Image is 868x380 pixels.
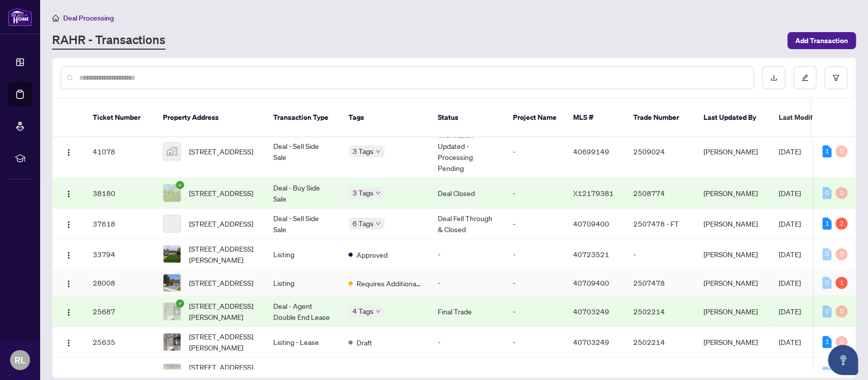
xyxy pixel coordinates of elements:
div: 0 [835,187,847,199]
td: [PERSON_NAME] [696,125,771,178]
button: Logo [61,303,77,319]
span: [DATE] [779,147,801,156]
div: 0 [822,305,831,317]
td: [PERSON_NAME] [696,270,771,296]
img: Logo [65,280,73,288]
span: Add Transaction [795,33,848,49]
td: Final Trade [430,296,505,327]
button: Logo [61,275,77,291]
img: thumbnail-img [163,274,181,291]
img: Logo [65,190,73,198]
td: 2502214 [625,327,696,357]
th: Ticket Number [85,98,155,137]
span: [STREET_ADDRESS] [189,146,253,157]
td: 28008 [85,270,155,296]
td: - [505,209,565,239]
td: 2507478 - FT [625,209,696,239]
span: [STREET_ADDRESS][PERSON_NAME] [189,243,257,265]
th: Last Modified Date [771,98,861,137]
div: 0 [835,145,847,157]
span: check-circle [176,181,184,189]
td: 37618 [85,209,155,239]
div: 2 [835,218,847,230]
span: 40699149 [573,147,609,156]
span: Requires Additional Docs [357,278,422,289]
div: 0 [822,248,831,260]
span: [DATE] [779,188,801,198]
span: 6 Tags [353,218,374,229]
td: 25635 [85,327,155,357]
div: 0 [822,187,831,199]
span: 3 Tags [353,145,374,157]
img: thumbnail-img [163,184,181,202]
span: 40699680 [573,368,609,377]
th: Status [430,98,505,137]
td: 33794 [85,239,155,270]
img: Logo [65,339,73,347]
td: Deal - Sell Side Sale [265,209,340,239]
td: - [505,178,565,209]
button: download [762,66,785,89]
img: thumbnail-img [163,303,181,320]
td: 2507478 [625,270,696,296]
td: [PERSON_NAME] [696,239,771,270]
td: 41078 [85,125,155,178]
button: edit [793,66,816,89]
a: RAHR - Transactions [52,32,165,50]
span: [DATE] [779,278,801,287]
td: Deal - Sell Side Sale [265,125,340,178]
td: [PERSON_NAME] [696,178,771,209]
span: 40723521 [573,250,609,259]
th: Transaction Type [265,98,340,137]
span: Last Modified Date [779,112,840,123]
span: 4 Tags [353,305,374,317]
span: download [770,74,777,81]
button: Add Transaction [787,32,856,49]
span: down [376,221,381,226]
span: [DATE] [779,337,801,346]
td: Information Updated - Processing Pending [430,125,505,178]
span: down [376,191,381,196]
div: 0 [835,248,847,260]
span: [STREET_ADDRESS] [189,187,253,199]
span: [DATE] [779,368,801,377]
span: Deal Processing [63,14,114,23]
td: - [505,327,565,357]
span: Approved [357,249,388,260]
th: MLS # [565,98,625,137]
span: [DATE] [779,250,801,259]
img: Logo [65,308,73,316]
td: 38180 [85,178,155,209]
td: Deal Fell Through & Closed [430,209,505,239]
img: Logo [65,148,73,156]
button: Logo [61,334,77,350]
span: 40709400 [573,278,609,287]
span: [STREET_ADDRESS] [189,277,253,288]
span: [DATE] [779,219,801,228]
div: 1 [822,218,831,230]
span: home [52,15,59,22]
img: thumbnail-img [163,143,181,160]
th: Project Name [505,98,565,137]
img: logo [8,8,32,26]
td: - [625,239,696,270]
td: - [430,239,505,270]
span: [DATE] [779,307,801,316]
button: Logo [61,216,77,232]
span: 40709400 [573,219,609,228]
td: - [430,327,505,357]
th: Property Address [155,98,265,137]
img: thumbnail-img [163,333,181,350]
th: Trade Number [625,98,696,137]
div: 0 [835,336,847,348]
button: Logo [61,246,77,262]
td: - [505,239,565,270]
div: 1 [835,277,847,289]
td: 2502214 [625,296,696,327]
span: [STREET_ADDRESS] [189,218,253,229]
span: down [376,149,381,154]
th: Tags [340,98,430,137]
td: Deal - Buy Side Sale [265,178,340,209]
td: 2509024 [625,125,696,178]
img: Logo [65,251,73,259]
